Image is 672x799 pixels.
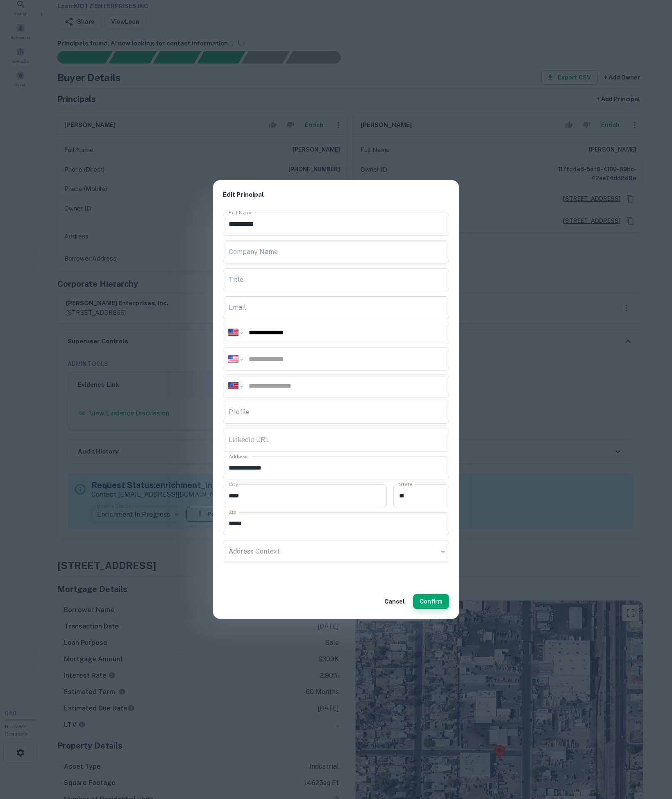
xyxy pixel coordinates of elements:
label: City [229,481,238,488]
label: Address [229,453,247,460]
div: ​ [223,540,449,563]
label: State [399,481,412,488]
label: Full Name [229,209,253,216]
label: Zip [229,508,236,515]
button: Confirm [413,594,449,609]
iframe: Chat Widget [631,733,672,773]
button: Cancel [381,594,408,609]
h2: Edit Principal [213,180,459,209]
